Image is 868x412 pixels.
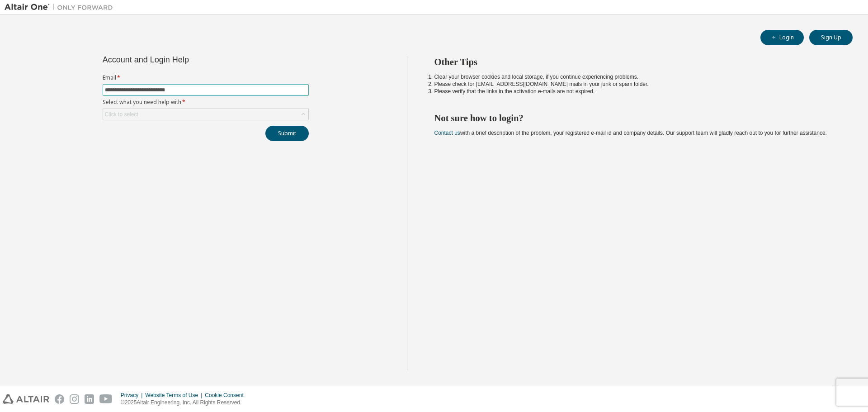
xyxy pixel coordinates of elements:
[434,73,837,81] li: Clear your browser cookies and local storage, if you continue experiencing problems.
[103,99,309,106] label: Select what you need help with
[99,394,113,404] img: youtube.svg
[3,394,49,404] img: altair_logo.svg
[121,392,145,399] div: Privacy
[809,30,853,45] button: Sign Up
[103,56,268,63] div: Account and Login Help
[105,111,138,118] div: Click to select
[103,109,308,120] div: Click to select
[434,130,827,136] span: with a brief description of the problem, your registered e-mail id and company details. Our suppo...
[121,399,249,407] p: © 2025 Altair Engineering, Inc. All Rights Reserved.
[434,130,460,136] a: Contact us
[55,394,64,404] img: facebook.svg
[434,56,837,68] h2: Other Tips
[103,74,309,81] label: Email
[145,392,205,399] div: Website Terms of Use
[205,392,249,399] div: Cookie Consent
[760,30,804,45] button: Login
[85,394,94,404] img: linkedin.svg
[434,88,837,95] li: Please verify that the links in the activation e-mails are not expired.
[265,126,309,141] button: Submit
[434,112,837,124] h2: Not sure how to login?
[5,3,118,12] img: Altair One
[434,81,837,88] li: Please check for [EMAIL_ADDRESS][DOMAIN_NAME] mails in your junk or spam folder.
[70,394,79,404] img: instagram.svg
